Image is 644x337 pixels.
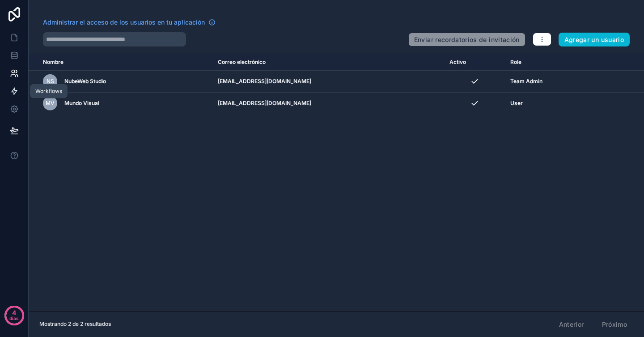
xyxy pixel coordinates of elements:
font: 4 [12,309,16,316]
font: Agregar un usuario [564,36,624,43]
span: User [510,100,523,107]
font: Correo electrónico [218,59,266,65]
td: [EMAIL_ADDRESS][DOMAIN_NAME] [212,93,444,114]
font: Activo [449,59,466,65]
a: Administrar el acceso de los usuarios en tu aplicación [43,18,216,27]
div: contenido desplazable [29,54,644,311]
span: NubeWeb Studio [64,78,106,85]
span: Team Admin [510,78,542,85]
font: Role [510,59,521,65]
font: Mostrando 2 de 2 resultados [39,320,111,327]
font: Administrar el acceso de los usuarios en tu aplicación [43,18,205,26]
span: NS [47,78,54,85]
font: días [9,316,19,321]
td: [EMAIL_ADDRESS][DOMAIN_NAME] [212,71,444,93]
span: Mundo Visual [64,100,99,107]
span: MV [46,100,55,107]
div: Workflows [35,88,62,95]
button: Agregar un usuario [559,33,630,47]
font: Nombre [43,59,64,65]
